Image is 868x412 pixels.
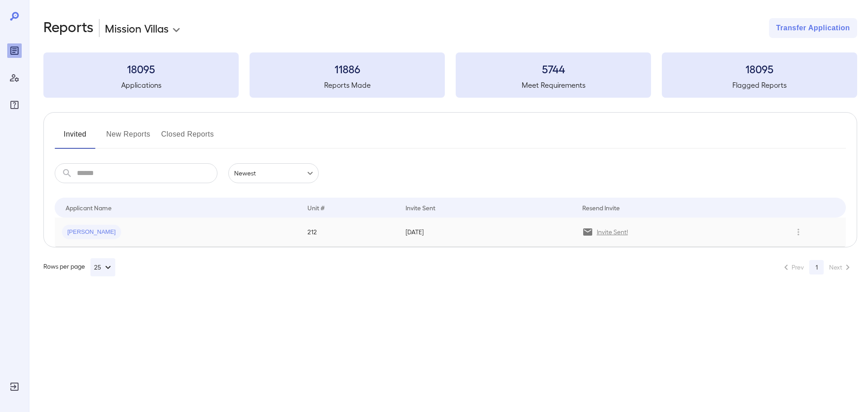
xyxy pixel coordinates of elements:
h3: 5744 [456,62,651,76]
p: Mission Villas [105,21,169,35]
span: [PERSON_NAME] [62,228,121,237]
div: Manage Users [7,71,22,85]
div: Reports [7,43,22,58]
div: Invite Sent [406,202,435,213]
td: [DATE] [398,218,575,247]
h5: Flagged Reports [662,80,857,90]
button: New Reports [106,127,151,149]
div: Log Out [7,379,22,394]
div: Applicant Name [66,202,112,213]
p: Invite Sent! [597,227,628,237]
h3: 11886 [250,62,445,76]
h5: Applications [43,80,239,90]
div: FAQ [7,98,22,112]
h5: Reports Made [250,80,445,90]
h5: Meet Requirements [456,80,651,90]
button: Closed Reports [161,127,214,149]
button: Transfer Application [769,18,857,38]
h3: 18095 [662,62,857,76]
button: 25 [90,258,115,276]
td: 212 [300,218,398,247]
summary: 18095Applications11886Reports Made5744Meet Requirements18095Flagged Reports [43,52,857,98]
div: Rows per page [43,258,115,276]
div: Unit # [307,202,325,213]
button: page 1 [809,260,824,275]
h3: 18095 [43,62,239,76]
button: Row Actions [791,225,806,239]
h2: Reports [43,18,94,38]
div: Resend Invite [582,202,620,213]
nav: pagination navigation [777,260,857,275]
div: Newest [228,163,319,183]
button: Invited [55,127,95,149]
